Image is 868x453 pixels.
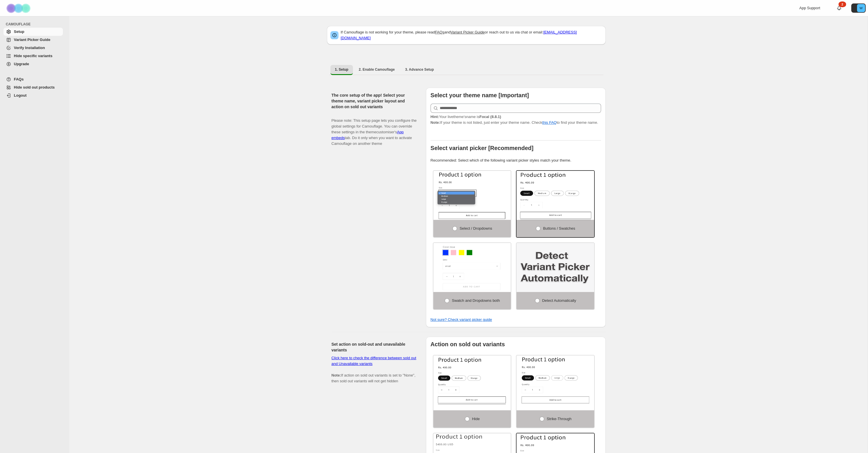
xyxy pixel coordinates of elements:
span: Select / Dropdowns [460,226,492,231]
span: CAMOUFLAGE [6,22,65,27]
a: Verify Installation [3,44,63,52]
a: this FAQ [542,120,557,125]
span: FAQs [14,77,24,81]
span: Your live theme's name is [431,115,501,119]
b: Action on sold out variants [431,341,505,347]
strong: Focal (8.8.1) [479,115,501,119]
a: Variant Picker Guide [450,30,484,34]
span: Buttons / Swatches [543,226,575,231]
div: 2 [839,1,846,7]
span: Upgrade [14,62,29,66]
a: Setup [3,28,63,36]
span: Avatar with initials W [857,4,865,12]
span: Verify Installation [14,46,45,50]
a: Hide specific variants [3,52,63,60]
img: Swatch and Dropdowns both [433,243,511,292]
img: Hide [433,355,511,405]
p: If Camouflage is not working for your theme, please read and or reach out to us via chat or email: [341,29,602,41]
img: Select / Dropdowns [433,171,511,220]
p: If your theme is not listed, just enter your theme name. Check to find your theme name. [431,114,601,126]
img: Detect Automatically [517,243,594,292]
span: Hide sold out products [14,85,55,89]
span: Logout [14,93,27,98]
strong: Hint: [431,115,439,119]
button: Avatar with initials W [851,3,866,13]
span: 3. Advance Setup [405,67,434,72]
span: Strike-through [547,417,572,421]
p: Recommended: Select which of the following variant picker styles match your theme. [431,158,601,163]
span: Hide specific variants [14,54,53,58]
span: 2. Enable Camouflage [359,67,395,72]
a: 2 [836,5,842,11]
img: Buttons / Swatches [517,171,594,220]
a: Hide sold out products [3,83,63,91]
a: Logout [3,91,63,100]
a: Upgrade [3,60,63,68]
a: FAQs [3,75,63,83]
span: Hide [472,417,480,421]
p: Please note: This setup page lets you configure the global settings for Camouflage. You can overr... [332,112,417,147]
span: Detect Automatically [542,298,576,303]
span: App Support [799,6,820,10]
a: FAQs [435,30,444,34]
a: Click here to check the difference between sold out and Unavailable variants [332,356,416,366]
strong: Note: [431,120,440,125]
b: Select your theme name [Important] [431,92,529,98]
a: Not sure? Check variant picker guide [431,317,492,322]
img: Strike-through [517,355,594,405]
img: Camouflage [5,0,33,16]
h2: Set action on sold-out and unavailable variants [332,341,417,353]
b: Note: [332,373,341,377]
text: W [860,6,863,10]
span: Setup [14,29,24,34]
span: Swatch and Dropdowns both [452,298,500,303]
a: Variant Picker Guide [3,36,63,44]
span: Variant Picker Guide [14,38,50,42]
b: Select variant picker [Recommended] [431,145,534,151]
span: 1. Setup [335,67,349,72]
h2: The core setup of the app! Select your theme name, variant picker layout and action on sold out v... [332,92,417,110]
span: If action on sold out variants is set to "None", then sold out variants will not get hidden [332,356,416,383]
